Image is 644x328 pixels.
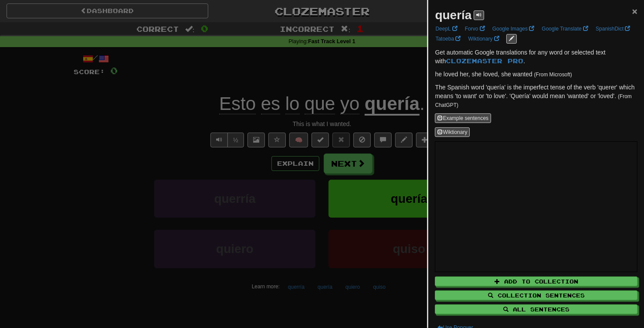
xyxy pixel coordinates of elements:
a: SpanishDict [593,24,633,34]
a: Tatoeba [433,34,463,44]
a: Wiktionary [465,34,502,44]
p: The Spanish word 'quería' is the imperfect tense of the verb 'querer' which means 'to want' or 't... [435,83,637,109]
span: × [632,6,637,16]
small: (From Microsoft) [534,72,572,78]
button: Add to Collection [435,277,637,286]
button: edit links [506,34,517,44]
button: Example sentences [435,113,491,123]
p: he loved her, she loved, she wanted [435,70,637,79]
a: Forvo [462,24,488,34]
p: Get automatic Google translations for any word or selected text with . [435,48,637,65]
strong: quería [435,8,471,22]
button: Close [632,7,637,16]
a: DeepL [433,24,460,34]
button: Collection Sentences [435,290,637,300]
a: Google Images [490,24,537,34]
a: Clozemaster Pro [446,57,523,65]
small: (From ChatGPT) [435,93,631,108]
button: All Sentences [435,304,637,314]
button: Wiktionary [435,127,470,137]
a: Google Translate [539,24,591,34]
